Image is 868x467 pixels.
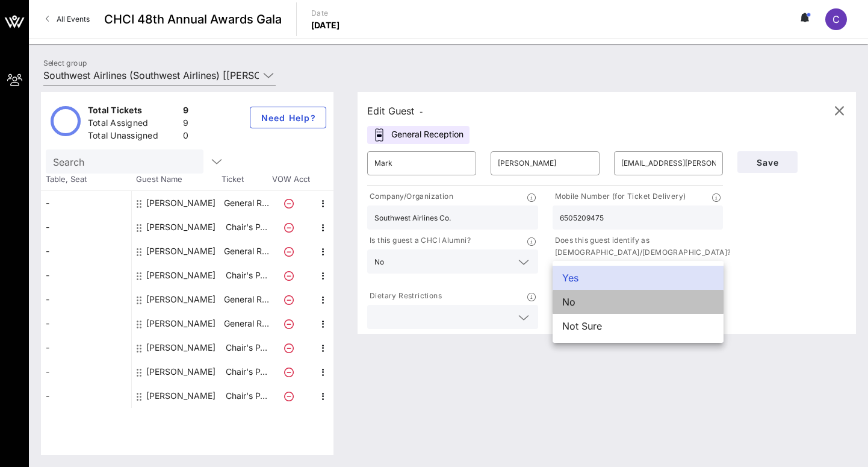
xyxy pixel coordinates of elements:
[41,287,131,312] div: -
[222,360,270,384] p: Chair's P…
[374,154,469,173] input: First Name*
[146,215,215,239] div: Chris Postema
[250,107,326,128] button: Need Help?
[222,239,270,263] p: General R…
[41,336,131,360] div: -
[43,58,87,67] label: Select group
[183,117,188,132] div: 9
[41,360,131,384] div: -
[367,190,453,203] p: Company/Organization
[374,258,384,266] div: No
[222,263,270,287] p: Chair's P…
[222,312,270,336] p: General R…
[146,336,215,360] div: Phil Gouel
[41,384,131,408] div: -
[222,174,270,186] span: Ticket
[88,130,178,145] div: Total Unassigned
[222,215,270,239] p: Chair's P…
[498,154,592,173] input: Last Name*
[41,263,131,287] div: -
[222,336,270,360] p: Chair's P…
[737,151,798,173] button: Save
[553,266,724,290] div: Yes
[146,360,215,384] div: Rachel Black
[553,290,724,314] div: No
[222,191,270,215] p: General R…
[311,7,340,19] p: Date
[146,384,215,408] div: Ruben Zaragoza
[621,154,716,173] input: Email*
[825,8,847,30] div: C
[553,190,686,203] p: Mobile Number (for Ticket Delivery)
[553,314,724,338] div: Not Sure
[367,290,442,302] p: Dietary Restrictions
[104,10,282,28] span: CHCI 48th Annual Awards Gala
[222,287,270,312] p: General R…
[146,191,215,215] div: Ana Rodriguez
[183,104,188,119] div: 9
[270,174,312,186] span: VOW Acct
[41,191,131,215] div: -
[420,107,423,116] span: -
[88,104,178,119] div: Total Tickets
[747,157,788,168] span: Save
[131,174,222,186] span: Guest Name
[146,239,215,263] div: Jasmine Rodriguez
[260,113,316,123] span: Need Help?
[222,384,270,408] p: Chair's P…
[146,312,215,336] div: Miranda Martinez
[57,14,90,24] span: All Events
[39,10,97,29] a: All Events
[553,234,731,259] p: Does this guest identify as [DEMOGRAPHIC_DATA]/[DEMOGRAPHIC_DATA]?
[367,234,471,247] p: Is this guest a CHCI Alumni?
[311,19,340,31] p: [DATE]
[41,215,131,239] div: -
[41,174,131,186] span: Table, Seat
[41,312,131,336] div: -
[41,239,131,263] div: -
[367,126,470,144] div: General Reception
[88,117,178,132] div: Total Assigned
[367,249,538,274] div: No
[183,130,188,145] div: 0
[367,102,423,119] div: Edit Guest
[146,287,215,312] div: Lea Gonzalez
[832,13,840,25] span: C
[146,263,215,287] div: Juan Suarez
